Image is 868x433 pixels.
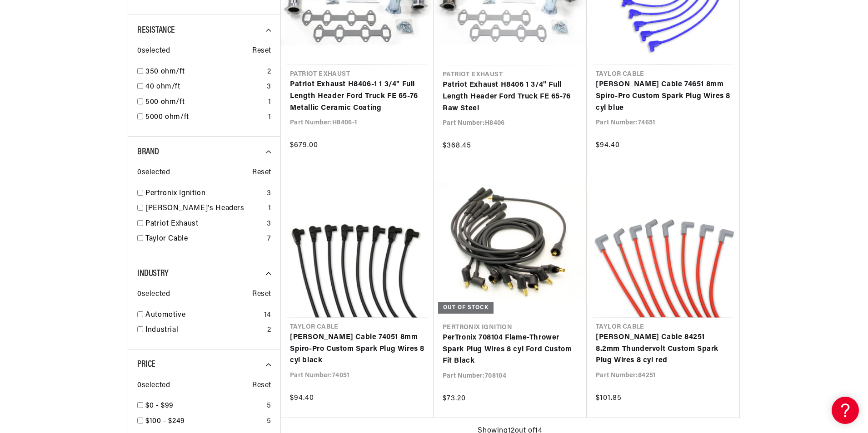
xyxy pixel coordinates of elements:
a: Pertronix Ignition [145,188,263,200]
div: 7 [267,233,271,245]
div: 1 [268,203,271,215]
div: 3 [267,188,271,200]
span: $0 - $99 [145,402,174,409]
a: 350 ohm/ft [145,66,264,78]
a: [PERSON_NAME] Cable 84251 8.2mm Thundervolt Custom Spark Plug Wires 8 cyl red [596,332,730,367]
a: 500 ohm/ft [145,97,264,108]
a: Taylor Cable [145,233,264,245]
span: Industry [137,269,169,278]
a: [PERSON_NAME]'s Headers [145,203,264,215]
span: Price [137,360,155,369]
a: Patriot Exhaust H8406-1 1 3/4" Full Length Header Ford Truck FE 65-76 Metallic Ceramic Coating [290,79,424,114]
span: 0 selected [137,380,170,392]
div: 5 [267,416,271,428]
span: 0 selected [137,167,170,179]
a: Industrial [145,325,264,336]
div: 2 [267,325,271,336]
div: 1 [268,112,271,123]
div: 3 [267,218,271,230]
span: 0 selected [137,45,170,57]
span: Reset [252,289,271,300]
span: Reset [252,167,271,179]
span: Resistance [137,26,175,35]
div: 2 [267,66,271,78]
a: [PERSON_NAME] Cable 74051 8mm Spiro-Pro Custom Spark Plug Wires 8 cyl black [290,332,424,367]
span: Brand [137,148,159,157]
a: 40 ohm/ft [145,81,263,93]
a: Patriot Exhaust [145,218,263,230]
span: Reset [252,45,271,57]
a: [PERSON_NAME] Cable 74651 8mm Spiro-Pro Custom Spark Plug Wires 8 cyl blue [596,79,730,114]
div: 5 [267,400,271,412]
a: 5000 ohm/ft [145,112,264,123]
div: 1 [268,97,271,108]
span: 0 selected [137,289,170,300]
a: Patriot Exhaust H8406 1 3/4" Full Length Header Ford Truck FE 65-76 Raw Steel [443,79,578,114]
a: PerTronix 708104 Flame-Thrower Spark Plug Wires 8 cyl Ford Custom Fit Black [443,332,578,367]
a: Automotive [145,310,260,321]
span: Reset [252,380,271,392]
div: 3 [267,81,271,93]
span: $100 - $249 [145,418,185,425]
div: 14 [264,310,271,321]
